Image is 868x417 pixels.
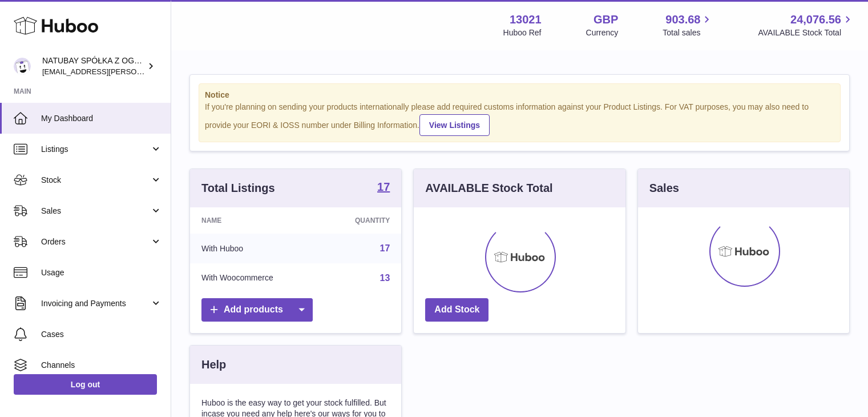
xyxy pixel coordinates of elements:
[790,12,841,27] span: 24,076.56
[41,144,150,155] span: Listings
[758,12,854,38] a: 24,076.56 AVAILABLE Stock Total
[41,360,162,371] span: Channels
[425,298,488,322] a: Add Stock
[41,329,162,340] span: Cases
[510,12,542,27] strong: 13021
[42,67,229,76] span: [EMAIL_ADDRESS][PERSON_NAME][DOMAIN_NAME]
[425,181,552,196] h3: AVAILABLE Stock Total
[201,357,226,372] h3: Help
[190,263,321,293] td: With Woocommerce
[14,374,157,395] a: Log out
[377,181,390,195] a: 17
[503,27,542,38] div: Huboo Ref
[42,55,145,77] div: NATUBAY SPÓŁKA Z OGRANICZONĄ ODPOWIEDZIALNOŚCIĄ
[190,207,321,234] th: Name
[14,58,31,75] img: kacper.antkowski@natubay.pl
[649,181,679,196] h3: Sales
[321,207,402,234] th: Quantity
[205,90,834,101] strong: Notice
[377,181,390,193] strong: 17
[665,12,700,27] span: 903.68
[41,298,150,309] span: Invoicing and Payments
[380,243,390,253] a: 17
[41,175,150,186] span: Stock
[380,273,390,283] a: 13
[41,236,150,247] span: Orders
[201,298,313,322] a: Add products
[201,181,275,196] h3: Total Listings
[190,234,321,263] td: With Huboo
[586,27,619,38] div: Currency
[41,206,150,216] span: Sales
[594,12,618,27] strong: GBP
[41,113,162,124] span: My Dashboard
[41,267,162,278] span: Usage
[663,12,713,38] a: 903.68 Total sales
[663,27,713,38] span: Total sales
[205,102,834,136] div: If you're planning on sending your products internationally please add required customs informati...
[758,27,854,38] span: AVAILABLE Stock Total
[419,114,490,136] a: View Listings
